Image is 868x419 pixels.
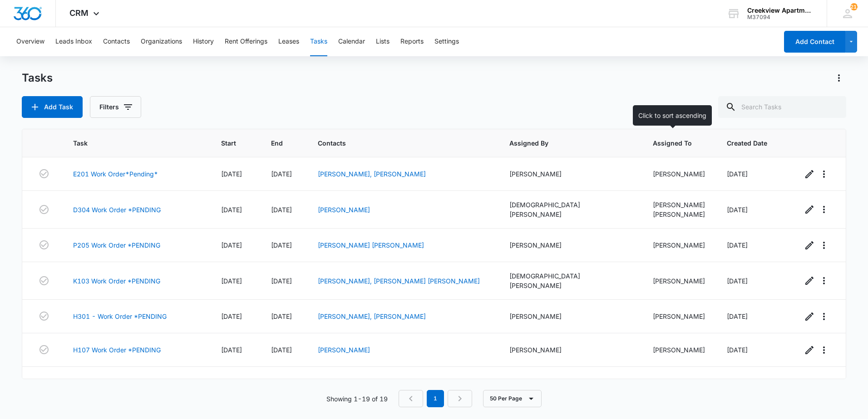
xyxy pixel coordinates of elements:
span: [DATE] [271,241,292,249]
div: [PERSON_NAME] [509,240,631,250]
div: account id [747,14,814,20]
button: Leases [278,27,299,56]
div: [PERSON_NAME] [653,200,705,209]
button: Calendar [338,27,365,56]
span: [DATE] [221,312,242,320]
span: Start [221,138,236,148]
span: Assigned To [653,138,692,148]
span: [DATE] [727,241,748,249]
span: [DATE] [727,206,748,214]
button: Reports [400,27,424,56]
div: [PERSON_NAME] [509,345,631,355]
h1: Tasks [22,71,53,85]
a: [PERSON_NAME] [318,346,370,354]
button: Organizations [141,27,182,56]
a: [PERSON_NAME], [PERSON_NAME] [PERSON_NAME] [318,277,480,285]
span: [DATE] [221,346,242,354]
a: H301 - Work Order *PENDING [73,312,167,321]
button: Contacts [103,27,130,56]
nav: Pagination [399,390,472,407]
span: Contacts [318,138,475,148]
div: [PERSON_NAME] [653,345,705,355]
button: Rent Offerings [225,27,267,56]
span: Assigned By [509,138,618,148]
span: [DATE] [271,277,292,285]
span: [DATE] [727,170,748,178]
button: Add Task [22,96,83,118]
span: [DATE] [271,206,292,214]
span: CRM [69,8,89,18]
button: Tasks [310,27,327,56]
button: Filters [90,96,141,118]
button: Actions [832,71,846,85]
div: [PERSON_NAME] [653,276,705,286]
div: [PERSON_NAME] [509,169,631,179]
div: notifications count [850,3,858,10]
a: [PERSON_NAME], [PERSON_NAME] [318,170,426,178]
span: [DATE] [221,241,242,249]
span: [DATE] [271,312,292,320]
a: P205 Work Order *PENDING [73,240,160,250]
div: [PERSON_NAME] [653,209,705,219]
a: K103 Work Order *PENDING [73,276,160,286]
span: [DATE] [727,277,748,285]
p: Showing 1-19 of 19 [326,394,388,404]
button: Settings [434,27,459,56]
span: [DATE] [727,346,748,354]
span: [DATE] [221,277,242,285]
button: Lists [376,27,390,56]
div: Click to sort ascending [633,105,712,126]
div: [PERSON_NAME] [509,312,631,321]
a: [PERSON_NAME] [318,206,370,214]
em: 1 [427,390,444,407]
div: [PERSON_NAME] [653,240,705,250]
button: Overview [16,27,44,56]
span: Created Date [727,138,767,148]
a: [PERSON_NAME] [PERSON_NAME] [318,241,424,249]
button: Add Contact [784,31,845,53]
span: Task [73,138,186,148]
button: History [193,27,214,56]
span: [DATE] [727,312,748,320]
div: [DEMOGRAPHIC_DATA][PERSON_NAME] [509,271,631,290]
div: [PERSON_NAME] [653,312,705,321]
input: Search Tasks [718,96,846,118]
span: [DATE] [271,170,292,178]
a: [PERSON_NAME], [PERSON_NAME] [318,312,426,320]
span: [DATE] [221,170,242,178]
span: End [271,138,283,148]
span: [DATE] [271,346,292,354]
button: 50 Per Page [483,390,542,407]
a: H107 Work Order *PENDING [73,345,161,355]
div: [PERSON_NAME] [653,169,705,179]
div: account name [747,7,814,14]
div: [DEMOGRAPHIC_DATA][PERSON_NAME] [509,200,631,219]
a: D304 Work Order *PENDING [73,205,161,214]
span: 212 [850,3,858,10]
a: E201 Work Order*Pending* [73,169,158,179]
span: [DATE] [221,206,242,214]
button: Leads Inbox [55,27,92,56]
